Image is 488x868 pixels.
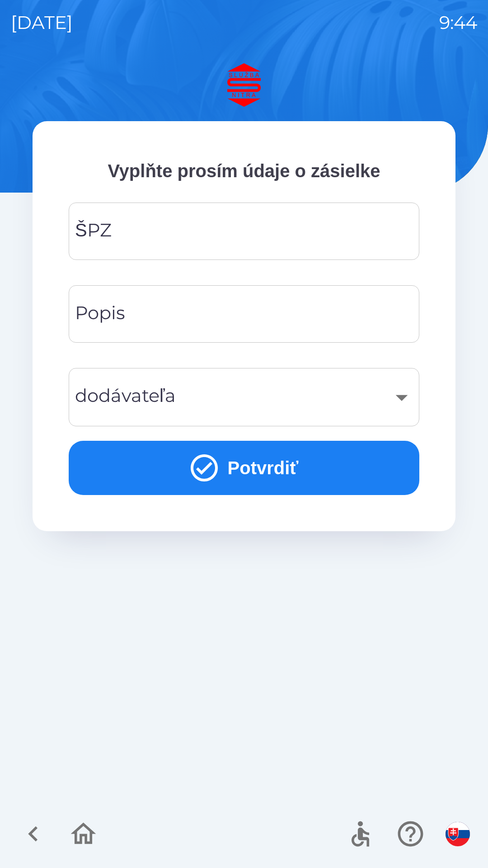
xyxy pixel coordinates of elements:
img: sk flag [446,822,470,846]
p: 9:44 [439,9,477,36]
button: Potvrdiť [69,441,419,495]
p: [DATE] [11,9,73,36]
p: Vyplňte prosím údaje o zásielke [69,157,419,184]
img: Logo [33,63,455,107]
